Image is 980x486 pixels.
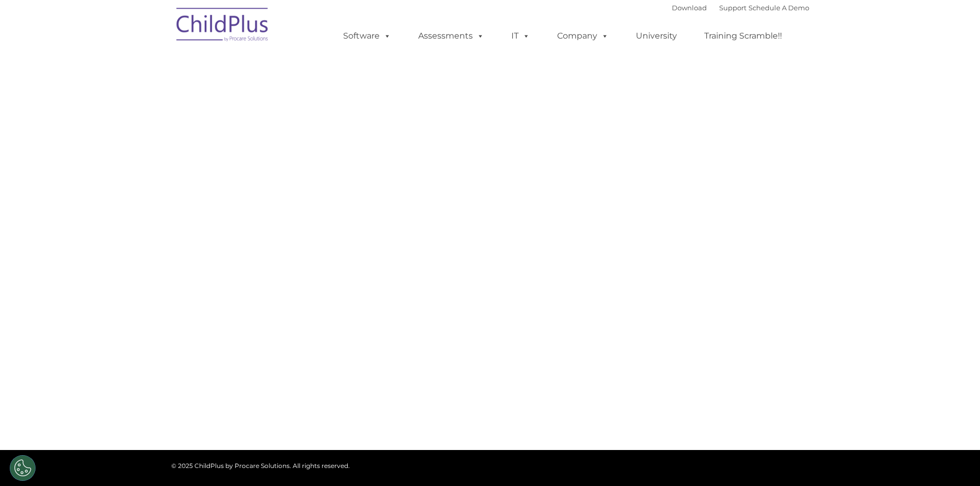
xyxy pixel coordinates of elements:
[547,26,619,46] a: Company
[672,4,809,12] font: |
[408,26,494,46] a: Assessments
[719,4,746,12] a: Support
[333,26,401,46] a: Software
[501,26,540,46] a: IT
[171,462,350,470] span: © 2025 ChildPlus by Procare Solutions. All rights reserved.
[10,455,35,481] button: Cookies Settings
[694,26,792,46] a: Training Scramble!!
[672,4,707,12] a: Download
[626,26,687,46] a: University
[171,1,274,52] img: ChildPlus by Procare Solutions
[749,4,809,12] a: Schedule A Demo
